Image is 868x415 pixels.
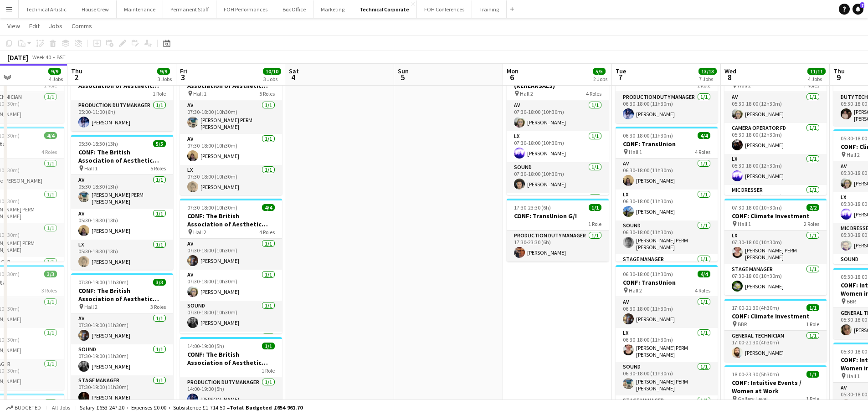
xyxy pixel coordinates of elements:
[695,149,710,155] span: 4 Roles
[616,159,718,190] app-card-role: AV1/106:30-18:00 (11h30m)[PERSON_NAME]
[41,149,57,155] span: 4 Roles
[41,287,57,294] span: 3 Roles
[180,270,282,301] app-card-role: AV1/107:30-18:00 (10h30m)[PERSON_NAME]
[616,265,718,400] app-job-card: 06:30-18:00 (11h30m)4/4CONF: TransUnion Hall 24 RolesAV1/106:30-18:00 (11h30m)[PERSON_NAME]LX1/10...
[833,67,845,75] span: Thu
[588,220,601,227] span: 1 Role
[80,404,303,411] div: Salary £653 247.20 + Expenses £0.00 + Subsistence £1 714.50 =
[616,254,718,285] app-card-role: Stage Manager1/1
[507,193,609,224] app-card-role: Stage Manager1/1
[150,303,166,310] span: 3 Roles
[616,140,718,148] h3: CONF: TransUnion
[732,371,779,378] span: 18:00-23:30 (5h30m)
[616,362,718,395] app-card-role: Sound1/106:30-18:00 (11h30m)[PERSON_NAME] PERM [PERSON_NAME]
[724,212,827,220] h3: CONF: Climate Investment
[724,199,827,295] app-job-card: 07:30-18:00 (10h30m)2/2CONF: Climate Investment Hall 12 RolesLX1/107:30-18:00 (10h30m)[PERSON_NAM...
[19,0,74,18] button: Technical Artistic
[71,209,173,240] app-card-role: AV1/105:30-18:30 (13h)[PERSON_NAME]
[724,92,827,123] app-card-role: AV1/105:30-18:00 (12h30m)[PERSON_NAME]
[806,371,819,378] span: 1/1
[71,240,173,271] app-card-role: LX1/105:30-18:30 (13h)[PERSON_NAME]
[507,100,609,131] app-card-role: AV1/107:30-18:00 (10h30m)[PERSON_NAME]
[514,204,551,211] span: 17:30-23:30 (6h)
[623,132,673,139] span: 06:30-18:00 (11h30m)
[71,344,173,375] app-card-role: Sound1/107:30-19:00 (11h30m)[PERSON_NAME]
[695,287,710,294] span: 4 Roles
[589,204,601,211] span: 1/1
[616,297,718,328] app-card-role: AV1/106:30-18:00 (11h30m)[PERSON_NAME]
[860,2,864,8] span: 7
[806,395,819,402] span: 1 Role
[699,68,717,75] span: 13/13
[26,20,43,32] a: Edit
[732,204,782,211] span: 07:30-18:00 (10h30m)
[806,304,819,311] span: 1/1
[699,76,716,82] div: 7 Jobs
[193,229,206,236] span: Hall 2
[262,367,275,374] span: 1 Role
[158,76,172,82] div: 3 Jobs
[724,312,827,320] h3: CONF: Climate Investment
[616,127,718,261] div: 06:30-18:00 (11h30m)4/4CONF: TransUnion Hall 14 RolesAV1/106:30-18:00 (11h30m)[PERSON_NAME]LX1/10...
[117,0,163,18] button: Maintenance
[180,337,282,408] app-job-card: 14:00-19:00 (5h)1/1CONF: The British Association of Aesthetic Plastic Surgeons1 RoleProduction Du...
[616,190,718,220] app-card-role: LX1/106:30-18:00 (11h30m)[PERSON_NAME]
[48,68,61,75] span: 9/9
[724,185,827,216] app-card-role: Mic Dresser1/105:30-18:00 (12h30m)
[507,162,609,193] app-card-role: Sound1/107:30-18:00 (10h30m)[PERSON_NAME]
[263,68,281,75] span: 10/10
[804,220,819,227] span: 2 Roles
[193,90,206,97] span: Hall 1
[180,332,282,363] app-card-role: Stage Manager1/1
[472,0,507,18] button: Training
[71,148,173,164] h3: CONF: The British Association of Aesthetic Plastic Surgeons
[586,90,601,97] span: 4 Roles
[616,220,718,254] app-card-role: Sound1/106:30-18:00 (11h30m)[PERSON_NAME] PERM [PERSON_NAME]
[807,68,826,75] span: 11/11
[396,72,409,82] span: 5
[507,231,609,261] app-card-role: Production Duty Manager1/117:30-23:30 (6h)[PERSON_NAME]
[806,321,819,328] span: 1 Role
[417,0,472,18] button: FOH Conferences
[507,67,519,75] span: Mon
[180,301,282,332] app-card-role: Sound1/107:30-18:00 (10h30m)[PERSON_NAME]
[71,60,173,131] div: 05:00-11:00 (6h)1/1CONF: The British Association of Aesthetic Plastic Surgeons1 RoleProduction Du...
[180,350,282,367] h3: CONF: The British Association of Aesthetic Plastic Surgeons
[629,149,642,155] span: Hall 1
[71,135,173,270] app-job-card: 05:30-18:30 (13h)5/5CONF: The British Association of Aesthetic Plastic Surgeons Hall 15 RolesAV1/...
[724,299,827,362] app-job-card: 17:00-21:30 (4h30m)1/1CONF: Climate Investment BBR1 RoleGeneral Technician1/117:00-21:30 (4h30m)[...
[724,60,827,195] app-job-card: 05:30-18:00 (12h30m)7/7CONF: Climate Investment Hall 27 RolesAV1/105:30-18:00 (12h30m)[PERSON_NAM...
[698,271,710,277] span: 4/4
[180,212,282,228] h3: CONF: The British Association of Aesthetic Plastic Surgeons
[724,379,827,395] h3: CONF: Intuitive Events / Women at Work
[150,165,166,172] span: 5 Roles
[71,175,173,209] app-card-role: AV1/105:30-18:30 (13h)[PERSON_NAME] PERM [PERSON_NAME]
[507,199,609,261] app-job-card: 17:30-23:30 (6h)1/1CONF: TransUnion G/I1 RoleProduction Duty Manager1/117:30-23:30 (6h)[PERSON_NAME]
[187,204,237,211] span: 07:30-18:00 (10h30m)
[507,131,609,162] app-card-role: LX1/107:30-18:00 (10h30m)[PERSON_NAME]
[84,303,98,310] span: Hall 2
[49,22,62,30] span: Jobs
[30,54,53,61] span: Week 40
[289,67,299,75] span: Sat
[623,271,673,277] span: 06:30-18:00 (11h30m)
[68,20,96,32] a: Comms
[180,199,282,333] app-job-card: 07:30-18:00 (10h30m)4/4CONF: The British Association of Aesthetic Plastic Surgeons Hall 24 RolesA...
[738,321,747,328] span: BBR
[808,76,825,82] div: 4 Jobs
[44,132,57,139] span: 4/4
[507,60,609,195] div: 07:30-18:00 (10h30m)4/4CONF: Climate Investment (REHEARSALS) Hall 24 RolesAV1/107:30-18:00 (10h30...
[70,72,82,82] span: 2
[616,60,718,123] app-job-card: 06:30-18:00 (11h30m)1/1CONF: TransUnion1 RoleProduction Duty Manager1/106:30-18:00 (11h30m)[PERSO...
[180,165,282,196] app-card-role: LX1/107:30-18:00 (10h30m)[PERSON_NAME]
[593,76,607,82] div: 2 Jobs
[724,331,827,362] app-card-role: General Technician1/117:00-21:30 (4h30m)[PERSON_NAME]
[180,60,282,195] app-job-card: 07:30-18:00 (10h30m)5/5CONF: The British Association of Aesthetic Plastic Surgeons Hall 15 RolesA...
